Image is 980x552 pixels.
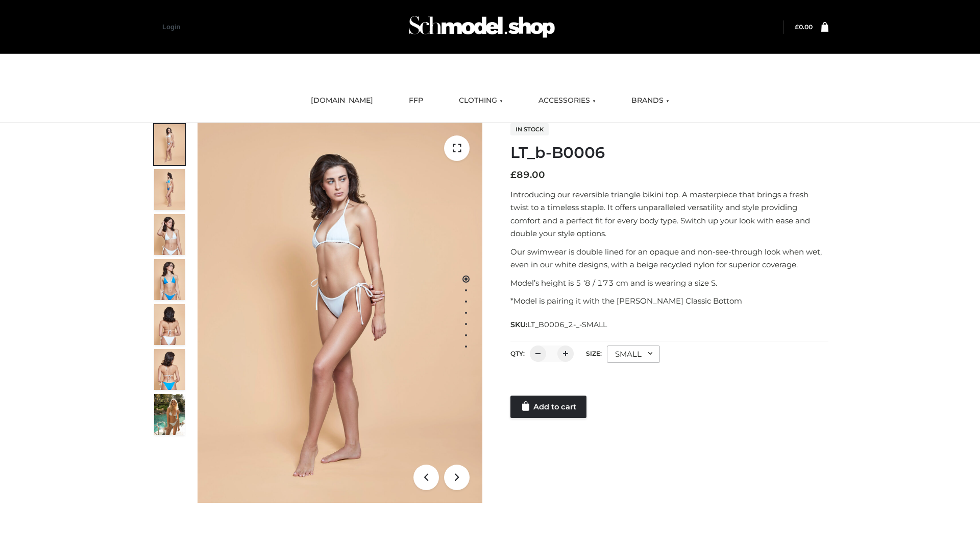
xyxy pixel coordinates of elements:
[405,7,558,47] img: Schmodel Admin 964
[531,89,603,112] a: ACCESSORIES
[624,89,677,112] a: BRANDS
[510,169,517,180] span: £
[510,169,545,180] bdi: 89.00
[795,23,799,31] span: £
[154,214,185,255] img: ArielClassicBikiniTop_CloudNine_AzureSky_OW114ECO_3-scaled.jpg
[510,245,828,271] p: Our swimwear is double lined for an opaque and non-see-through look when wet, even in our white d...
[198,123,482,503] img: ArielClassicBikiniTop_CloudNine_AzureSky_OW114ECO_1
[303,89,381,112] a: [DOMAIN_NAME]
[510,396,586,418] a: Add to cart
[586,350,602,357] label: Size:
[510,123,549,135] span: In stock
[510,294,828,308] p: *Model is pairing it with the [PERSON_NAME] Classic Bottom
[510,277,828,290] p: Model’s height is 5 ‘8 / 173 cm and is wearing a size S.
[510,318,608,331] span: SKU:
[154,124,185,165] img: ArielClassicBikiniTop_CloudNine_AzureSky_OW114ECO_1-scaled.jpg
[154,394,185,435] img: Arieltop_CloudNine_AzureSky2.jpg
[510,350,525,357] label: QTY:
[607,346,660,363] div: SMALL
[795,23,813,31] bdi: 0.00
[795,23,813,31] a: £0.00
[401,89,431,112] a: FFP
[154,349,185,390] img: ArielClassicBikiniTop_CloudNine_AzureSky_OW114ECO_8-scaled.jpg
[510,188,828,240] p: Introducing our reversible triangle bikini top. A masterpiece that brings a fresh twist to a time...
[451,89,510,112] a: CLOTHING
[510,144,828,162] h1: LT_b-B0006
[527,320,607,329] span: LT_B0006_2-_-SMALL
[154,304,185,345] img: ArielClassicBikiniTop_CloudNine_AzureSky_OW114ECO_7-scaled.jpg
[154,169,185,210] img: ArielClassicBikiniTop_CloudNine_AzureSky_OW114ECO_2-scaled.jpg
[154,259,185,300] img: ArielClassicBikiniTop_CloudNine_AzureSky_OW114ECO_4-scaled.jpg
[162,23,180,31] a: Login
